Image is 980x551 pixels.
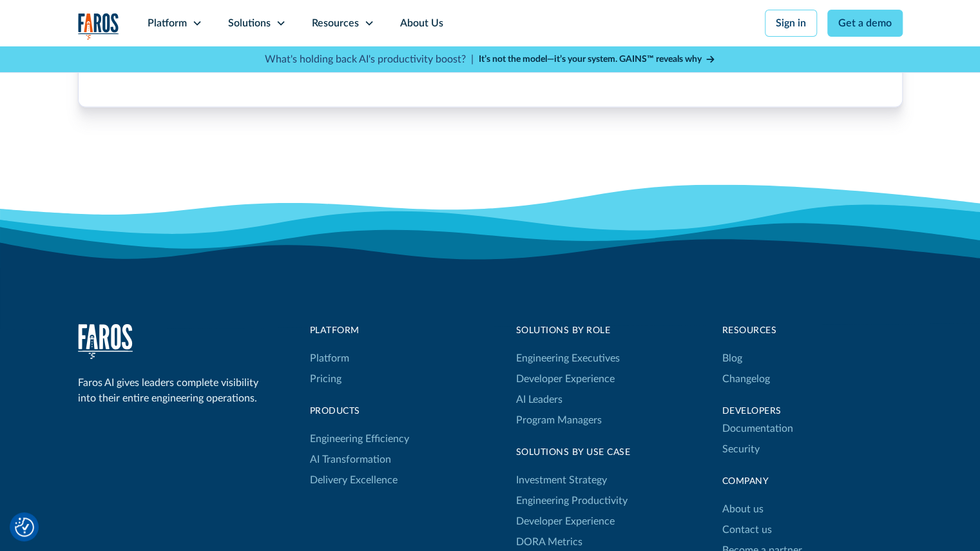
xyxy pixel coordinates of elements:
[516,389,562,409] a: AI Leaders
[516,409,620,430] a: Program Managers
[722,418,793,438] a: Documentation
[516,445,631,459] div: Solutions By Use Case
[15,517,34,537] button: Cookie Settings
[265,52,474,67] p: What's holding back AI's productivity boost? |
[312,15,359,31] div: Resources
[78,374,265,405] div: Faros AI gives leaders complete visibility into their entire engineering operations.
[516,490,628,510] a: Engineering Productivity
[310,404,409,418] div: products
[78,324,133,359] a: home
[516,324,620,337] div: Solutions by Role
[78,13,119,39] img: Logo of the analytics and reporting company Faros.
[722,347,742,368] a: Blog
[310,428,409,449] a: Engineering Efficiency
[827,10,903,37] a: Get a demo
[516,469,607,490] a: Investment Strategy
[516,347,620,368] a: Engineering Executives
[765,10,817,37] a: Sign in
[78,13,119,39] a: home
[722,404,903,418] div: Developers
[722,498,764,519] a: About us
[722,438,760,459] a: Security
[516,368,615,389] a: Developer Experience
[310,368,341,389] a: Pricing
[722,324,903,337] div: Resources
[722,474,903,488] div: Company
[479,53,716,66] a: It’s not the model—it’s your system. GAINS™ reveals why
[479,55,702,64] strong: It’s not the model—it’s your system. GAINS™ reveals why
[148,15,187,31] div: Platform
[722,519,772,539] a: Contact us
[310,449,391,469] a: AI Transformation
[78,324,133,359] img: Faros Logo White
[722,368,770,389] a: Changelog
[310,469,398,490] a: Delivery Excellence
[228,15,271,31] div: Solutions
[516,510,615,531] a: Developer Experience
[310,347,349,368] a: Platform
[310,324,409,337] div: Platform
[15,517,34,537] img: Revisit consent button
